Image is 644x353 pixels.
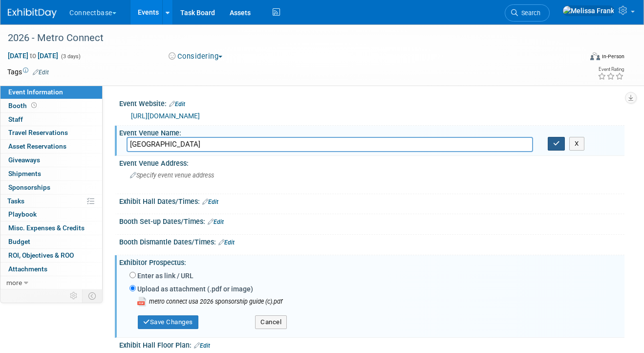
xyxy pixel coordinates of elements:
[8,210,37,218] span: Playbook
[137,284,253,294] label: Upload as attachment (.pdf or image)
[8,115,23,123] span: Staff
[8,129,68,136] span: Travel Reservations
[0,235,102,248] a: Budget
[0,154,102,167] a: Giveaways
[255,315,287,329] button: Cancel
[0,140,102,153] a: Asset Reservations
[0,126,102,139] a: Travel Reservations
[0,195,102,208] a: Tasks
[8,183,50,191] span: Sponsorships
[505,4,550,22] a: Search
[0,113,102,126] a: Staff
[7,51,59,60] span: [DATE] [DATE]
[8,102,39,110] span: Booth
[119,156,624,168] div: Event Venue Address:
[119,96,624,109] div: Event Website:
[8,224,85,232] span: Misc. Expenses & Credits
[137,271,193,281] label: Enter as link / URL
[119,338,624,351] div: Exhibit Hall Floor Plan:
[0,167,102,180] a: Shipments
[165,51,226,62] button: Considering
[0,99,102,112] a: Booth
[8,238,30,245] span: Budget
[119,235,624,247] div: Booth Dismantle Dates/Times:
[518,9,540,17] span: Search
[0,86,102,99] a: Event Information
[4,29,572,47] div: 2026 - Metro Connect
[138,315,198,329] button: Save Changes
[0,276,102,289] a: more
[194,342,210,349] a: Edit
[131,112,200,120] a: [URL][DOMAIN_NAME]
[6,279,22,287] span: more
[119,126,624,138] div: Event Venue Name:
[8,8,57,18] img: ExhibitDay
[119,214,624,227] div: Booth Set-up Dates/Times:
[7,67,49,77] td: Tags
[119,194,624,207] div: Exhibit Hall Dates/Times:
[208,219,224,225] a: Edit
[569,137,584,151] button: X
[0,249,102,262] a: ROI, Objectives & ROO
[119,255,624,267] div: Exhibitor Prospectus:
[60,53,81,60] span: (3 days)
[0,181,102,194] a: Sponsorships
[534,51,625,66] div: Event Format
[8,88,63,96] span: Event Information
[590,52,600,60] img: Format-Inperson.png
[562,5,615,16] img: Melissa Frank
[33,69,49,76] a: Edit
[8,251,74,259] span: ROI, Objectives & ROO
[65,289,83,302] td: Personalize Event Tab Strip
[8,142,66,150] span: Asset Reservations
[0,263,102,276] a: Attachments
[601,53,624,60] div: In-Person
[0,221,102,235] a: Misc. Expenses & Credits
[0,208,102,221] a: Playbook
[8,265,47,273] span: Attachments
[29,102,39,109] span: Booth not reserved yet
[83,289,103,302] td: Toggle Event Tabs
[130,172,214,179] span: Specify event venue address
[202,199,218,205] a: Edit
[137,297,149,307] img: pdf-icon.png
[598,67,624,72] div: Event Rating
[218,239,235,246] a: Edit
[169,101,185,108] a: Edit
[7,197,24,205] span: Tasks
[28,52,38,60] span: to
[8,156,40,164] span: Giveaways
[149,298,282,305] i: metro connect usa 2026 sponsorship guide (c).pdf
[8,170,41,177] span: Shipments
